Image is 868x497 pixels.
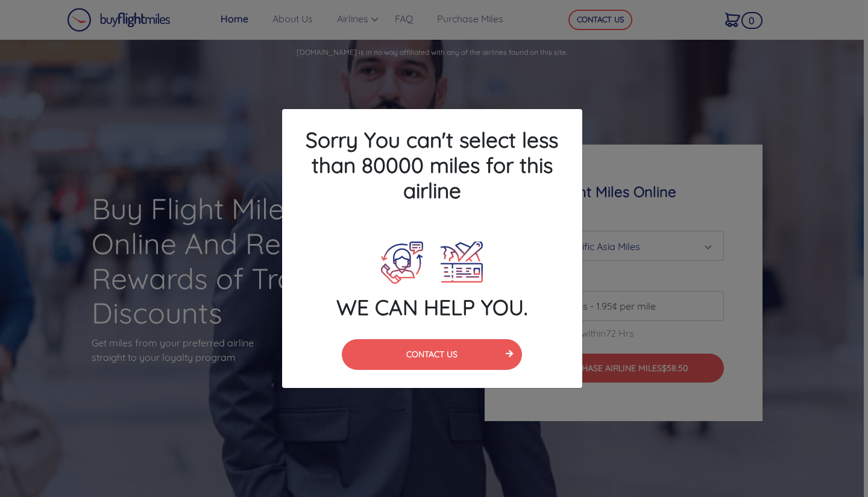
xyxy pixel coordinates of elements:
img: Call [381,242,423,284]
h4: Sorry You can't select less than 80000 miles for this airline [282,109,582,221]
button: CONTACT US [342,339,522,370]
a: CONTACT US [342,348,522,360]
img: Plane Ticket [440,242,483,284]
h4: WE CAN HELP YOU. [282,295,582,320]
